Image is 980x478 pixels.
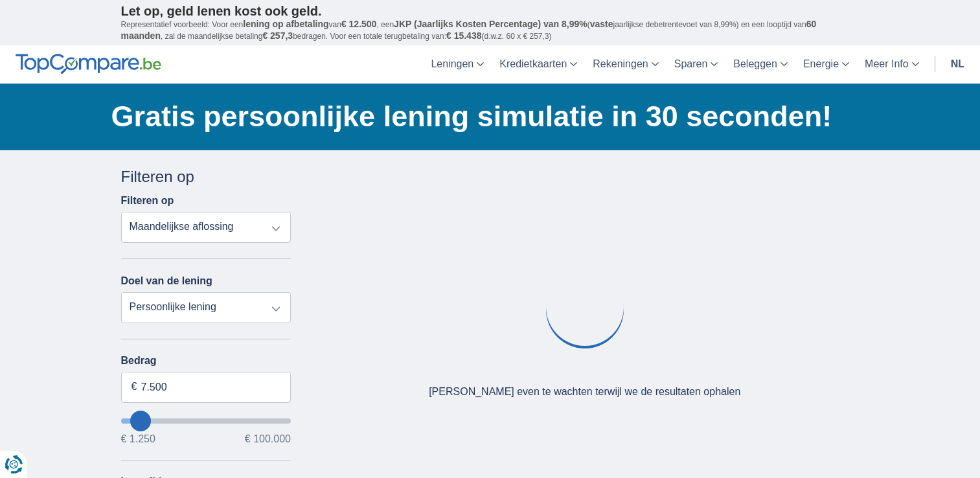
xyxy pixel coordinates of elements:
[121,19,860,42] p: Representatief voorbeeld: Voor een van , een ( jaarlijkse debetrentevoet van 8,99%) en een loopti...
[121,195,174,207] label: Filteren op
[131,380,137,394] span: €
[446,30,482,41] span: € 15.438
[429,385,740,400] div: [PERSON_NAME] even te wachten terwijl we de resultaten ophalen
[394,19,587,29] span: JKP (Jaarlijks Kosten Percentage) van 8,99%
[585,45,666,84] a: Rekeningen
[795,45,857,84] a: Energie
[16,54,161,74] img: TopCompare
[492,45,585,84] a: Kredietkaarten
[121,355,291,367] label: Bedrag
[667,45,726,84] a: Sparen
[943,45,972,84] a: nl
[243,19,328,29] span: lening op afbetaling
[111,97,860,137] h1: Gratis persoonlijke lening simulatie in 30 seconden!
[245,434,291,444] span: € 100.000
[423,45,492,84] a: Leningen
[121,275,212,287] label: Doel van de lening
[121,166,291,188] div: Filteren op
[857,45,927,84] a: Meer Info
[725,45,795,84] a: Beleggen
[121,19,817,41] span: 60 maanden
[262,30,293,41] span: € 257,3
[121,418,291,424] input: wantToBorrow
[121,434,155,444] span: € 1.250
[341,19,377,29] span: € 12.500
[121,3,860,19] p: Let op, geld lenen kost ook geld.
[590,19,613,29] span: vaste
